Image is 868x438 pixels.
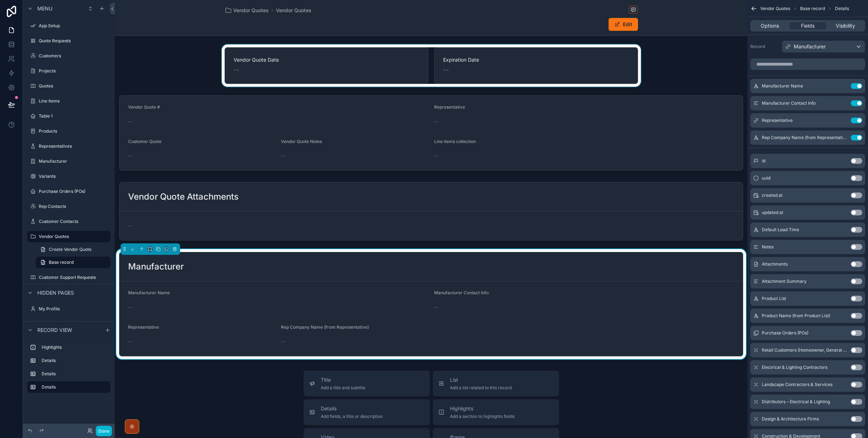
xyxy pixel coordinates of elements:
[37,5,52,12] span: Menu
[434,304,438,311] span: --
[39,173,109,179] label: Variants
[39,189,109,194] label: Purchase Orders (POs)
[762,416,819,422] span: Design & Architecture Firms
[27,156,111,167] a: Manufacturer
[27,186,111,197] a: Purchase Orders (POs)
[39,158,109,164] label: Manufacturer
[36,257,111,268] a: Base record
[761,22,779,29] span: Options
[800,6,825,11] span: Base record
[39,219,109,224] label: Customer Contacts
[27,35,111,47] a: Quote Requests
[39,128,109,134] label: Products
[39,113,109,119] label: Table 1
[304,399,430,425] button: DetailsAdd fields, a title or description
[27,95,111,107] a: Line Items
[433,371,559,396] button: ListAdd a list related to this record
[433,399,559,425] button: HighlightsAdd a section to highlights fields
[762,175,770,181] span: uuid
[39,83,109,89] label: Quotes
[321,405,383,412] span: Details
[762,210,783,215] span: updated at
[281,338,285,345] span: --
[37,327,72,334] span: Record view
[762,399,830,405] span: Distributors – Electrical & Lighting
[96,426,112,436] button: Done
[39,234,106,239] label: Vendor Quotes
[39,38,109,44] label: Quote Requests
[450,376,512,384] span: List
[27,216,111,227] a: Customer Contacts
[128,338,132,345] span: --
[49,247,92,252] span: Create Vendor Quote
[27,171,111,182] a: Variants
[27,303,111,315] a: My Profile
[762,278,807,284] span: Attachment Summary
[27,110,111,122] a: Table 1
[801,22,815,29] span: Fields
[762,365,827,370] span: Electrical & Lighting Contractors
[762,83,803,89] span: Manufacturer Name
[762,382,832,387] span: Landscape Contractors & Services
[762,261,788,267] span: Attachments
[49,260,74,265] span: Base record
[39,98,109,104] label: Line Items
[39,68,109,74] label: Projects
[762,313,830,319] span: Product Name (from Product List)
[39,53,109,59] label: Customers
[23,338,115,400] div: scrollable content
[128,261,184,272] h2: Manufacturer
[762,296,786,301] span: Product List
[27,80,111,92] a: Quotes
[37,289,74,296] span: Hidden pages
[36,244,111,255] a: Create Vendor Quote
[762,244,774,250] span: Notes
[42,344,108,350] label: Highlights
[321,414,383,419] span: Add fields, a title or description
[762,158,765,164] span: id
[835,6,849,11] span: Details
[39,275,109,280] label: Customer Support Requests
[434,290,489,295] span: Manufacturer Contact Info
[27,201,111,212] a: Rep Contacts
[609,18,638,31] button: Edit
[42,371,108,377] label: Details
[762,100,816,106] span: Manufacturer Contact Info
[281,324,369,330] span: Rep Company Name (from Representative)
[276,7,311,14] a: Vendor Quotes
[450,405,515,412] span: Highlights
[750,44,779,49] label: Record
[836,22,855,29] span: Visibility
[321,376,365,384] span: Title
[39,204,109,209] label: Rep Contacts
[27,272,111,283] a: Customer Support Requests
[42,384,105,390] label: Details
[39,143,109,149] label: Representatives
[762,227,799,233] span: Default Lead Time
[450,414,515,419] span: Add a section to highlights fields
[450,385,512,391] span: Add a list related to this record
[128,324,159,330] span: Representative
[27,231,111,242] a: Vendor Quotes
[225,7,269,14] a: Vendor Quotes
[304,371,430,396] button: TitleAdd a title and subtitle
[794,43,826,50] span: Manufacturer
[39,23,109,29] label: App Setup
[782,41,865,53] button: Manufacturer
[128,290,170,295] span: Manufacturer Name
[27,141,111,152] a: Representatives
[762,192,783,198] span: created at
[27,20,111,32] a: App Setup
[27,125,111,137] a: Products
[321,385,365,391] span: Add a title and subtitle
[42,358,108,363] label: Details
[27,50,111,62] a: Customers
[233,7,269,14] span: Vendor Quotes
[27,65,111,77] a: Projects
[762,118,793,123] span: Representative
[760,6,790,11] span: Vendor Quotes
[762,135,848,141] span: Rep Company Name (from Representative)
[762,330,808,336] span: Purchase Orders (POs)
[39,306,109,312] label: My Profile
